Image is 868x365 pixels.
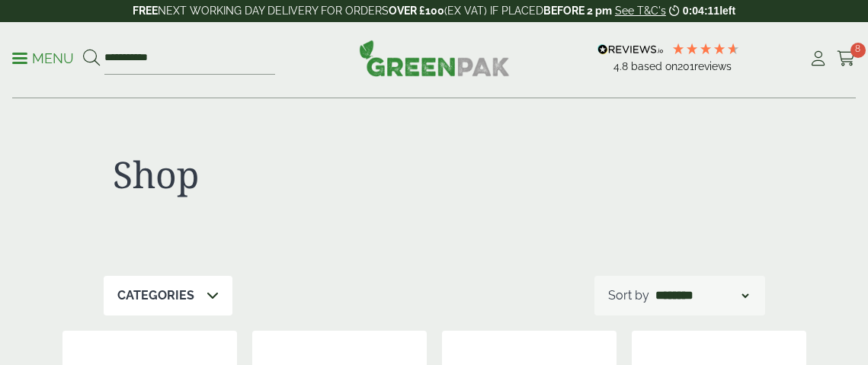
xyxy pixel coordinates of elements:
span: Based on [631,60,677,72]
strong: FREE [133,5,158,17]
i: Cart [837,51,856,66]
strong: OVER £100 [389,5,444,17]
p: Sort by [608,287,649,305]
img: REVIEWS.io [597,44,664,55]
a: 8 [837,47,856,70]
select: Shop order [652,287,751,305]
i: My Account [809,51,828,66]
p: Menu [12,50,74,68]
span: 4.8 [613,60,631,72]
span: 201 [677,60,694,72]
p: Categories [117,287,194,305]
img: GreenPak Supplies [359,40,510,76]
span: reviews [694,60,732,72]
span: 0:04:11 [683,5,719,17]
strong: BEFORE 2 pm [543,5,612,17]
h1: Shop [113,152,425,197]
div: 4.79 Stars [671,42,740,56]
a: Menu [12,50,74,65]
a: See T&C's [615,5,666,17]
span: left [719,5,735,17]
span: 8 [850,43,866,58]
